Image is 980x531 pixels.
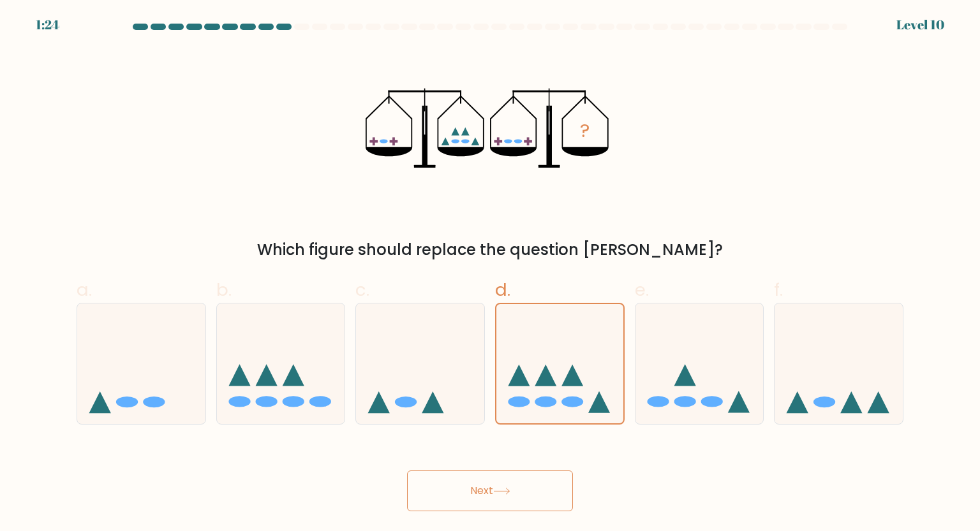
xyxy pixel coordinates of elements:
button: Next [407,470,573,511]
span: d. [495,277,510,302]
div: Which figure should replace the question [PERSON_NAME]? [84,238,896,261]
span: f. [774,277,783,302]
span: e. [635,277,649,302]
span: b. [216,277,232,302]
span: a. [77,277,92,302]
div: 1:24 [36,15,59,34]
div: Level 10 [896,15,944,34]
tspan: ? [580,118,590,144]
span: c. [355,277,369,302]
